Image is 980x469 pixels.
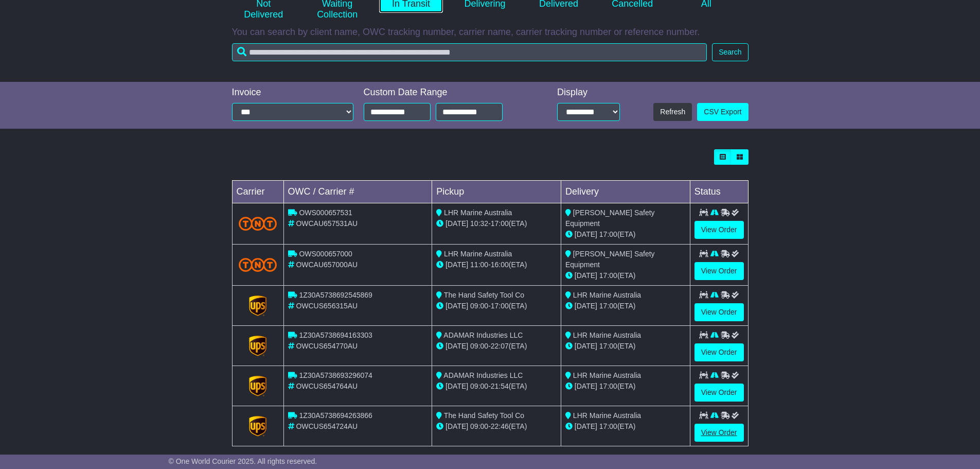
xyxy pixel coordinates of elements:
div: (ETA) [565,270,686,281]
span: LHR Marine Australia [573,411,641,420]
span: [DATE] [446,422,468,430]
span: [DATE] [575,342,597,350]
span: 22:46 [491,422,509,430]
span: 11:00 [470,260,488,269]
span: LHR Marine Australia [573,291,641,299]
span: [PERSON_NAME] Safety Equipment [565,209,655,228]
img: GetCarrierServiceLogo [249,296,266,316]
span: OWCUS654770AU [296,342,358,350]
span: 09:00 [470,302,488,310]
span: ADAMAR Industries LLC [443,371,523,379]
p: You can search by client name, OWC tracking number, carrier name, carrier tracking number or refe... [232,27,749,38]
div: (ETA) [565,301,686,311]
a: View Order [694,424,744,442]
span: [DATE] [575,302,597,310]
span: [DATE] [575,422,597,430]
span: LHR Marine Australia [444,209,512,217]
span: The Hand Safety Tool Co [444,291,524,299]
span: OWCUS654724AU [296,422,358,430]
td: Delivery [561,181,690,203]
img: GetCarrierServiceLogo [249,416,266,437]
td: Carrier [232,181,283,203]
span: [DATE] [575,382,597,390]
span: [PERSON_NAME] Safety Equipment [565,250,655,269]
span: [DATE] [446,342,468,350]
div: - (ETA) [436,301,557,311]
td: Status [690,181,748,203]
span: ADAMAR Industries LLC [443,331,523,339]
span: 17:00 [599,422,617,430]
img: GetCarrierServiceLogo [249,376,266,396]
span: [DATE] [575,271,597,280]
span: OWCUS656315AU [296,302,358,310]
div: - (ETA) [436,381,557,392]
span: 21:54 [491,382,509,390]
img: TNT_Domestic.png [239,217,277,231]
span: 17:00 [599,230,617,238]
span: 10:32 [470,219,488,228]
span: 17:00 [599,342,617,350]
span: 22:07 [491,342,509,350]
span: 1Z30A5738694263866 [299,411,372,420]
span: 1Z30A5738692545869 [299,291,372,299]
span: 1Z30A5738694163303 [299,331,372,339]
button: Refresh [653,103,692,121]
span: [DATE] [446,219,468,228]
span: [DATE] [446,302,468,310]
span: [DATE] [575,230,597,238]
span: 16:00 [491,260,509,269]
div: - (ETA) [436,259,557,270]
span: LHR Marine Australia [573,371,641,379]
span: 17:00 [491,302,509,310]
a: View Order [694,221,744,239]
div: - (ETA) [436,341,557,352]
span: [DATE] [446,260,468,269]
div: - (ETA) [436,421,557,432]
span: 1Z30A5738693296074 [299,371,372,379]
span: 09:00 [470,382,488,390]
div: (ETA) [565,421,686,432]
span: 09:00 [470,342,488,350]
a: View Order [694,384,744,402]
span: OWS000657000 [299,250,352,258]
span: [DATE] [446,382,468,390]
a: View Order [694,303,744,321]
td: Pickup [432,181,561,203]
span: The Hand Safety Tool Co [444,411,524,420]
a: CSV Export [697,103,748,121]
td: OWC / Carrier # [283,181,432,203]
span: 17:00 [599,382,617,390]
span: 17:00 [599,271,617,280]
span: 17:00 [491,219,509,228]
span: 09:00 [470,422,488,430]
div: (ETA) [565,229,686,240]
span: 17:00 [599,302,617,310]
button: Search [712,43,748,61]
span: OWCUS654764AU [296,382,358,390]
span: OWS000657531 [299,209,352,217]
div: (ETA) [565,381,686,392]
div: - (ETA) [436,218,557,229]
span: OWCAU657000AU [296,260,358,269]
div: (ETA) [565,341,686,352]
img: GetCarrierServiceLogo [249,336,266,356]
span: LHR Marine Australia [444,250,512,258]
span: OWCAU657531AU [296,219,358,228]
a: View Order [694,343,744,361]
div: Invoice [232,87,353,98]
div: Custom Date Range [364,87,529,98]
span: LHR Marine Australia [573,331,641,339]
div: Display [557,87,620,98]
img: TNT_Domestic.png [239,258,277,272]
span: © One World Courier 2025. All rights reserved. [169,457,317,465]
a: View Order [694,262,744,280]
